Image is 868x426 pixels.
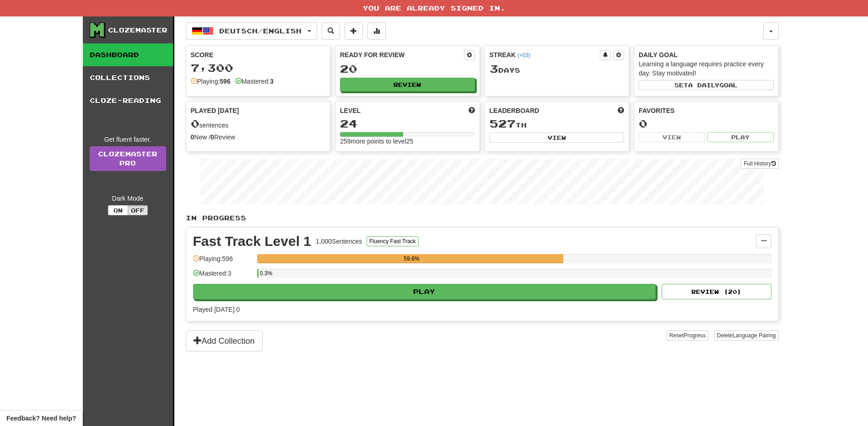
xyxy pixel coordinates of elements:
div: Learning a language requires practice every day. Stay motivated! [639,59,774,78]
a: Cloze-Reading [83,89,173,112]
span: Deutsch / English [219,27,302,35]
a: ClozemasterPro [90,146,166,171]
button: Add sentence to collection [345,22,363,40]
button: Search sentences [322,22,340,40]
span: Language Pairing [733,332,776,339]
button: Add Collection [186,330,263,351]
div: Streak [490,50,600,59]
strong: 0 [191,133,194,141]
button: DeleteLanguage Pairing [714,330,779,341]
p: In Progress [186,213,779,223]
div: 24 [340,118,475,129]
strong: 0 [210,133,214,141]
span: 527 [490,117,516,130]
span: Played [DATE] [191,106,239,115]
span: Score more points to level up [469,106,475,115]
div: 7,300 [191,62,326,74]
span: Progress [684,332,706,339]
div: Clozemaster [108,26,167,35]
div: Daily Goal [639,50,774,59]
button: ResetProgress [667,330,708,341]
button: Deutsch/English [186,22,317,40]
button: Seta dailygoal [639,80,774,90]
div: 259 more points to level 25 [340,137,475,146]
div: Mastered: [235,77,274,86]
div: 0 [639,118,774,129]
div: sentences [191,118,326,130]
button: Play [193,284,656,299]
div: Playing: 596 [193,254,253,269]
button: View [490,133,625,143]
span: Level [340,106,361,115]
strong: 596 [220,78,230,85]
span: Open feedback widget [6,414,76,423]
span: Played [DATE]: 0 [193,306,240,313]
div: New / Review [191,133,326,142]
div: 1,000 Sentences [316,237,362,246]
div: Day s [490,63,625,75]
div: Favorites [639,106,774,115]
div: Mastered: 3 [193,269,253,284]
button: Review [340,78,475,91]
span: a daily [688,82,719,88]
a: Dashboard [83,43,173,66]
button: Fluency Fast Track [367,236,418,246]
span: 3 [490,62,498,75]
div: Dark Mode [90,194,166,203]
span: 0 [191,117,199,130]
a: Collections [83,66,173,89]
button: Off [128,205,148,215]
div: Ready for Review [340,50,464,59]
button: Play [707,132,774,142]
div: Score [191,50,326,59]
a: (+03) [518,52,530,59]
button: On [108,205,128,215]
button: Review (20) [662,284,771,299]
div: th [490,118,625,130]
div: 20 [340,63,475,75]
strong: 3 [270,78,274,85]
button: More stats [367,22,386,40]
div: Get fluent faster. [90,135,166,144]
button: View [639,132,705,142]
div: 59.6% [260,254,564,263]
span: This week in points, UTC [618,106,624,115]
button: Full History [741,159,778,169]
div: Fast Track Level 1 [193,234,312,248]
span: Leaderboard [490,106,539,115]
div: Playing: [191,77,231,86]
